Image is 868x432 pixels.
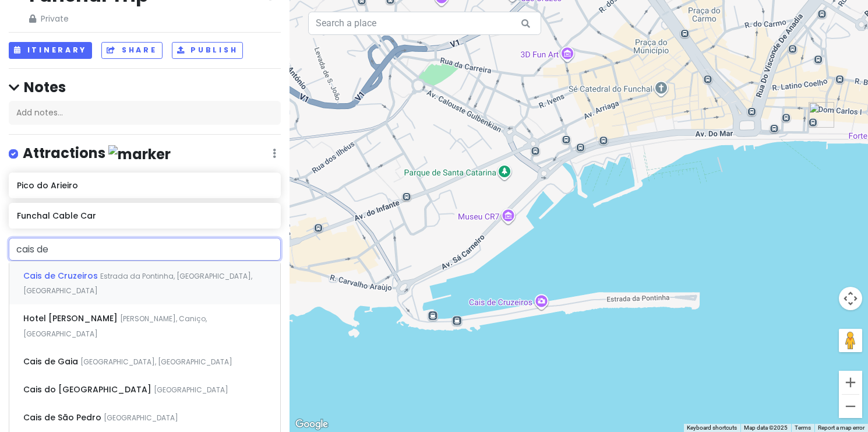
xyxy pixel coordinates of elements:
[839,329,862,352] button: Drag Pegman onto the map to open Street View
[23,412,104,423] span: Cais de São Pedro
[154,385,228,395] span: [GEOGRAPHIC_DATA]
[795,424,811,431] a: Terms (opens in new tab)
[101,42,162,59] button: Share
[9,42,92,59] button: Itinerary
[687,424,737,432] button: Keyboard shortcuts
[108,145,171,163] img: marker
[9,78,281,96] h4: Notes
[23,312,120,324] span: Hotel [PERSON_NAME]
[818,424,865,431] a: Report a map error
[23,271,252,296] span: Estrada da Pontinha, [GEOGRAPHIC_DATA], [GEOGRAPHIC_DATA]
[292,417,331,432] img: Google
[308,12,541,35] input: Search a place
[23,270,100,282] span: Cais de Cruzeiros
[9,101,281,125] div: Add notes...
[839,371,862,394] button: Zoom in
[839,395,862,418] button: Zoom out
[80,357,232,367] span: [GEOGRAPHIC_DATA], [GEOGRAPHIC_DATA]
[17,210,272,221] h6: Funchal Cable Car
[23,144,171,163] h4: Attractions
[17,180,272,191] h6: Pico do Arieiro
[172,42,244,59] button: Publish
[23,356,80,367] span: Cais de Gaia
[29,12,149,25] span: Private
[839,287,862,310] button: Map camera controls
[9,238,281,261] input: + Add place or address
[104,413,178,423] span: [GEOGRAPHIC_DATA]
[744,424,788,431] span: Map data ©2025
[292,417,331,432] a: Open this area in Google Maps (opens a new window)
[809,102,834,128] div: Funchal Cable Car
[23,314,207,339] span: [PERSON_NAME], Caniço, [GEOGRAPHIC_DATA]
[23,384,154,395] span: Cais do [GEOGRAPHIC_DATA]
